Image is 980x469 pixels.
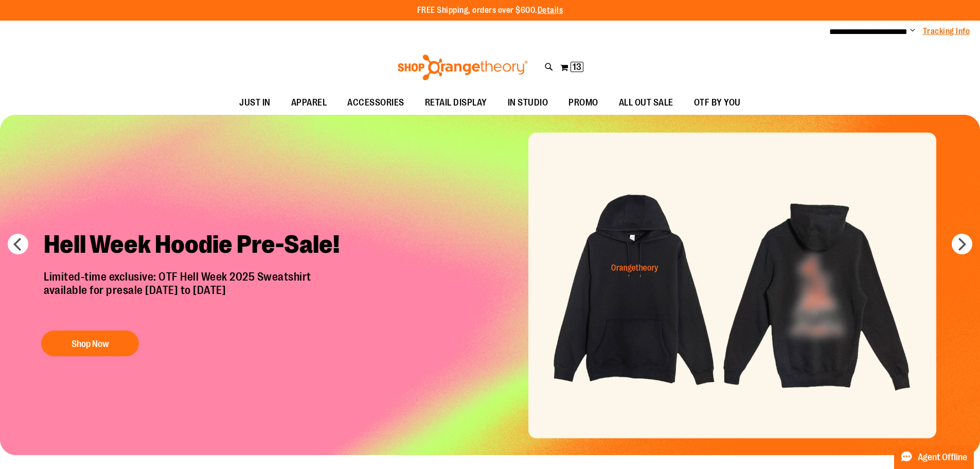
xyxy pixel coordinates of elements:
[425,91,487,114] span: RETAIL DISPLAY
[952,234,972,254] button: next
[36,221,358,362] a: Hell Week Hoodie Pre-Sale! Limited-time exclusive: OTF Hell Week 2025 Sweatshirtavailable for pre...
[8,234,28,254] button: prev
[910,26,915,37] button: Account menu
[41,331,139,356] button: Shop Now
[894,445,974,469] button: Agent Offline
[573,62,581,72] span: 13
[291,91,327,114] span: APPAREL
[36,270,358,321] p: Limited-time exclusive: OTF Hell Week 2025 Sweatshirt available for presale [DATE] to [DATE]
[694,91,741,114] span: OTF BY YOU
[568,91,598,114] span: PROMO
[417,5,563,16] p: FREE Shipping, orders over $600.
[396,55,529,80] img: Shop Orangetheory
[619,91,673,114] span: ALL OUT SALE
[918,453,967,462] span: Agent Offline
[347,91,404,114] span: ACCESSORIES
[36,221,358,270] h2: Hell Week Hoodie Pre-Sale!
[239,91,271,114] span: JUST IN
[923,26,970,37] a: Tracking Info
[538,6,563,15] a: Details
[508,91,548,114] span: IN STUDIO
